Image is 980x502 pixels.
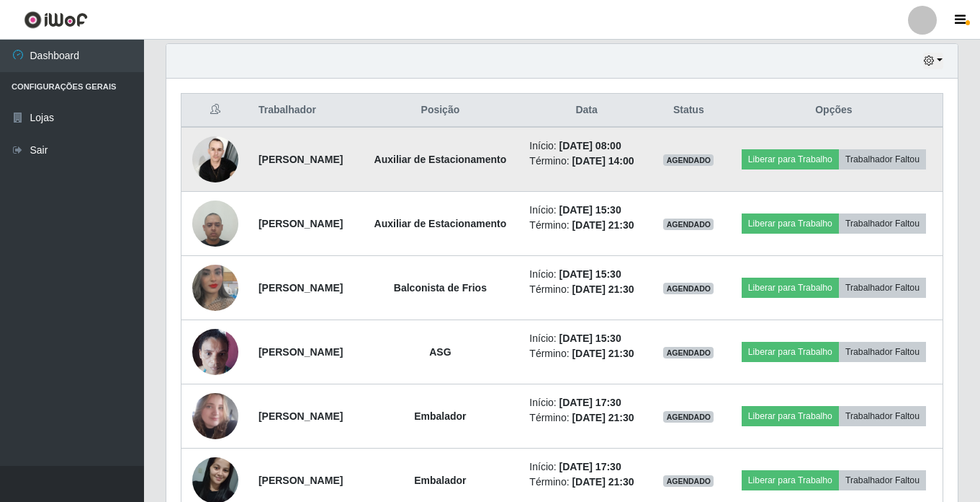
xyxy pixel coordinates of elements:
[663,411,714,423] span: AGENDADO
[192,193,238,254] img: 1693507860054.jpeg
[250,94,360,128] th: Trabalhador
[359,94,521,128] th: Posição
[572,155,634,167] time: [DATE] 14:00
[529,154,643,169] li: Término:
[521,94,652,128] th: Data
[839,149,926,169] button: Trabalhador Faltou
[725,94,943,128] th: Opções
[663,219,714,230] span: AGENDADO
[374,218,507,229] strong: Auxiliar de Estacionamento
[572,219,634,231] time: [DATE] 21:30
[429,346,451,358] strong: ASG
[259,475,343,486] strong: [PERSON_NAME]
[259,346,343,358] strong: [PERSON_NAME]
[559,333,621,344] time: [DATE] 15:30
[559,204,621,216] time: [DATE] 15:30
[839,406,926,426] button: Trabalhador Faltou
[529,203,643,218] li: Início:
[529,331,643,346] li: Início:
[559,397,621,408] time: [DATE] 17:30
[839,278,926,298] button: Trabalhador Faltou
[663,475,714,487] span: AGENDADO
[559,461,621,472] time: [DATE] 17:30
[742,406,839,426] button: Liberar para Trabalho
[572,283,634,295] time: [DATE] 21:30
[394,282,487,294] strong: Balconista de Frios
[192,247,238,329] img: 1653531676872.jpeg
[529,459,643,475] li: Início:
[414,410,466,422] strong: Embalador
[663,347,714,358] span: AGENDADO
[529,282,643,297] li: Término:
[742,149,839,169] button: Liberar para Trabalho
[559,140,621,151] time: [DATE] 08:00
[529,475,643,490] li: Término:
[529,218,643,233] li: Término:
[259,218,343,229] strong: [PERSON_NAME]
[529,410,643,426] li: Término:
[529,267,643,282] li: Início:
[652,94,725,128] th: Status
[742,278,839,298] button: Liberar para Trabalho
[559,268,621,280] time: [DATE] 15:30
[742,470,839,490] button: Liberar para Trabalho
[529,138,643,154] li: Início:
[572,476,634,488] time: [DATE] 21:30
[663,283,714,294] span: AGENDADO
[529,346,643,361] li: Término:
[24,11,88,29] img: CoreUI Logo
[192,128,238,190] img: 1747925689059.jpeg
[572,348,634,359] time: [DATE] 21:30
[259,282,343,294] strong: [PERSON_NAME]
[259,154,343,165] strong: [PERSON_NAME]
[742,213,839,234] button: Liberar para Trabalho
[374,154,507,165] strong: Auxiliar de Estacionamento
[529,395,643,410] li: Início:
[414,475,466,486] strong: Embalador
[742,342,839,362] button: Liberar para Trabalho
[192,321,238,382] img: 1733770253666.jpeg
[192,389,238,443] img: 1753661041208.jpeg
[663,154,714,166] span: AGENDADO
[259,410,343,422] strong: [PERSON_NAME]
[839,470,926,490] button: Trabalhador Faltou
[839,342,926,362] button: Trabalhador Faltou
[839,213,926,234] button: Trabalhador Faltou
[572,412,634,423] time: [DATE] 21:30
